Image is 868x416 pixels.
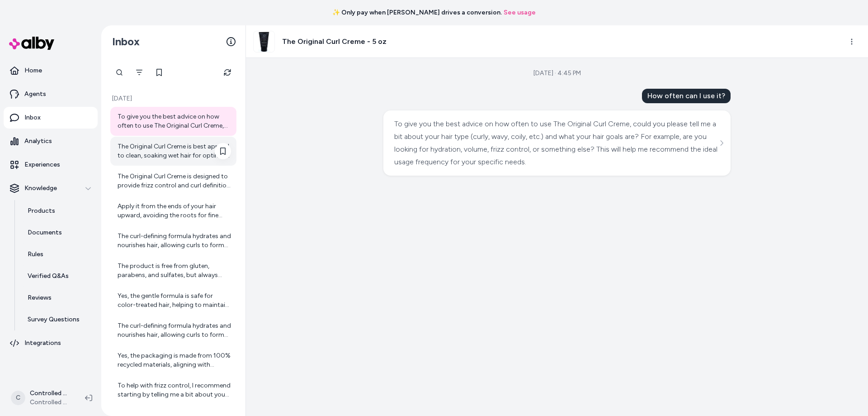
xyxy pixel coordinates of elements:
[11,391,25,405] span: C
[19,200,98,222] a: Products
[30,389,71,398] p: Controlled Chaos Shopify
[118,142,231,160] div: The Original Curl Creme is best applied to clean, soaking wet hair for optimal results. Applying ...
[716,138,727,148] button: See more
[254,31,274,52] img: 5OzCurl_6a9bfac3-aabe-427f-8642-a1399a297fc0.webp
[19,287,98,309] a: Reviews
[110,346,236,375] a: Yes, the packaging is made from 100% recycled materials, aligning with sustainable practices.
[118,232,231,250] div: The curl-defining formula hydrates and nourishes hair, allowing curls to form naturally while pro...
[110,94,236,103] p: [DATE]
[118,381,231,399] div: To help with frizz control, I recommend starting by telling me a bit about your hair type (curly,...
[218,63,236,81] button: Refresh
[112,35,140,48] h2: Inbox
[282,36,387,47] h3: The Original Curl Creme - 5 oz
[28,250,43,259] p: Rules
[110,137,236,166] a: The Original Curl Creme is best applied to clean, soaking wet hair for optimal results. Applying ...
[30,398,71,407] span: Controlled Chaos
[5,383,78,412] button: CControlled Chaos ShopifyControlled Chaos
[533,69,581,78] div: [DATE] · 4:45 PM
[118,262,231,280] div: The product is free from gluten, parabens, and sulfates, but always check individual ingredients ...
[24,66,42,75] p: Home
[110,376,236,405] a: To help with frizz control, I recommend starting by telling me a bit about your hair type (curly,...
[24,184,57,193] p: Knowledge
[130,63,148,81] button: Filter
[24,113,41,122] p: Inbox
[118,112,231,130] div: To give you the best advice on how often to use The Original Curl Creme, could you please tell me...
[28,315,80,324] p: Survey Questions
[24,137,52,146] p: Analytics
[332,8,502,17] span: ✨ Only pay when [PERSON_NAME] drives a conversion.
[110,226,236,255] a: The curl-defining formula hydrates and nourishes hair, allowing curls to form naturally while pro...
[28,293,52,302] p: Reviews
[24,90,46,99] p: Agents
[118,351,231,369] div: Yes, the packaging is made from 100% recycled materials, aligning with sustainable practices.
[19,222,98,244] a: Documents
[118,292,231,310] div: Yes, the gentle formula is safe for color-treated hair, helping to maintain moisture and vibrancy.
[19,244,98,265] a: Rules
[24,160,60,169] p: Experiences
[110,107,236,136] a: To give you the best advice on how often to use The Original Curl Creme, could you please tell me...
[110,196,236,225] a: Apply it from the ends of your hair upward, avoiding the roots for fine hair.
[394,118,717,168] div: To give you the best advice on how often to use The Original Curl Creme, could you please tell me...
[642,89,731,103] div: How often can I use it?
[9,37,54,50] img: alby Logo
[118,202,231,220] div: Apply it from the ends of your hair upward, avoiding the roots for fine hair.
[110,256,236,285] a: The product is free from gluten, parabens, and sulfates, but always check individual ingredients ...
[4,177,98,199] button: Knowledge
[4,60,98,81] a: Home
[110,286,236,315] a: Yes, the gentle formula is safe for color-treated hair, helping to maintain moisture and vibrancy.
[118,321,231,339] div: The curl-defining formula hydrates and nourishes hair, allowing curls to form naturally while pro...
[110,167,236,196] a: The Original Curl Creme is designed to provide frizz control and curl definition with a natural f...
[110,316,236,345] a: The curl-defining formula hydrates and nourishes hair, allowing curls to form naturally while pro...
[19,265,98,287] a: Verified Q&As
[4,154,98,176] a: Experiences
[504,8,536,17] a: See usage
[28,228,62,237] p: Documents
[28,272,69,281] p: Verified Q&As
[4,332,98,354] a: Integrations
[4,107,98,129] a: Inbox
[118,172,231,190] div: The Original Curl Creme is designed to provide frizz control and curl definition with a natural f...
[4,130,98,152] a: Analytics
[24,339,61,348] p: Integrations
[19,309,98,330] a: Survey Questions
[28,206,55,215] p: Products
[4,83,98,105] a: Agents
